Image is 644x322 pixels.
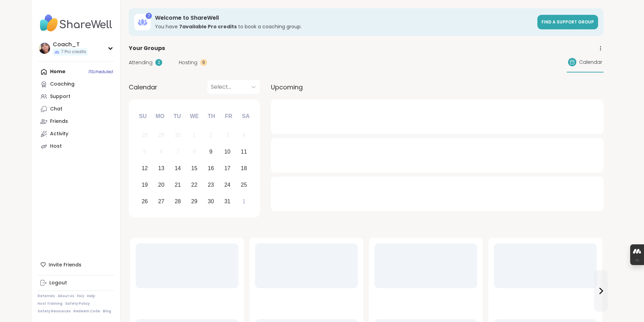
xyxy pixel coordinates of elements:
span: Attending [129,59,153,66]
div: Logout [49,280,67,286]
div: 13 [158,164,164,173]
a: About Us [58,294,74,299]
a: Activity [38,128,115,140]
h3: You have to book a coaching group. [155,23,533,30]
div: Not available Thursday, October 2nd, 2025 [204,128,218,143]
div: Su [135,109,150,124]
div: Choose Sunday, October 26th, 2025 [137,194,152,209]
div: Choose Monday, October 13th, 2025 [154,161,169,176]
div: 26 [142,197,148,206]
div: We [187,109,202,124]
div: 28 [142,130,148,140]
div: Th [204,109,219,124]
div: 30 [208,197,214,206]
a: Coaching [38,78,115,90]
div: Not available Monday, October 6th, 2025 [154,145,169,159]
div: 3 [226,130,229,140]
div: 5 [143,147,146,156]
div: Coach_T [53,41,88,48]
a: Logout [38,277,115,289]
div: Choose Saturday, November 1st, 2025 [236,194,251,209]
a: Blog [103,309,111,314]
div: Host [50,143,62,150]
div: 25 [241,180,247,189]
span: 7 Pro credits [61,49,86,55]
div: Not available Wednesday, October 1st, 2025 [187,128,202,143]
a: Host Training [38,301,62,306]
a: Referrals [38,294,55,299]
span: Upcoming [271,82,303,92]
span: Calendar [129,82,157,92]
div: 4 [242,130,245,140]
div: 1 [193,130,196,140]
div: Choose Friday, October 10th, 2025 [220,145,235,159]
div: 7 [146,13,152,19]
img: Coach_T [39,43,50,54]
div: Not available Saturday, October 4th, 2025 [236,128,251,143]
div: 12 [142,164,148,173]
a: Support [38,90,115,103]
div: 24 [224,180,231,189]
div: Choose Sunday, October 12th, 2025 [137,161,152,176]
div: Choose Tuesday, October 14th, 2025 [170,161,185,176]
div: 7 [176,147,179,156]
div: Choose Thursday, October 30th, 2025 [204,194,218,209]
div: 6 [160,147,163,156]
div: 30 [175,130,181,140]
div: 18 [241,164,247,173]
div: Not available Tuesday, September 30th, 2025 [170,128,185,143]
span: Your Groups [129,44,165,52]
div: 28 [175,197,181,206]
div: 16 [208,164,214,173]
div: Activity [50,130,68,137]
div: 23 [208,180,214,189]
div: Choose Wednesday, October 22nd, 2025 [187,177,202,192]
div: Not available Sunday, October 5th, 2025 [137,145,152,159]
div: Chat [50,106,62,113]
div: Choose Wednesday, October 29th, 2025 [187,194,202,209]
div: Choose Friday, October 24th, 2025 [220,177,235,192]
div: Not available Monday, September 29th, 2025 [154,128,169,143]
div: Mo [152,109,167,124]
div: 9 [200,59,207,66]
div: Choose Thursday, October 23rd, 2025 [204,177,218,192]
a: Find a support group [537,15,598,29]
div: 1 [242,197,245,206]
div: 20 [158,180,164,189]
a: Host [38,140,115,153]
div: Not available Wednesday, October 8th, 2025 [187,145,202,159]
b: 7 available Pro credit s [179,23,237,30]
div: Choose Wednesday, October 15th, 2025 [187,161,202,176]
div: Choose Saturday, October 18th, 2025 [236,161,251,176]
div: 2 [155,59,162,66]
a: Redeem Code [74,309,100,314]
div: 9 [209,147,212,156]
div: 8 [193,147,196,156]
div: Sa [238,109,253,124]
span: Find a support group [541,19,594,25]
div: Choose Friday, October 17th, 2025 [220,161,235,176]
span: Calendar [579,59,602,66]
div: Choose Tuesday, October 21st, 2025 [170,177,185,192]
div: 27 [158,197,164,206]
a: Safety Resources [38,309,71,314]
div: Choose Friday, October 31st, 2025 [220,194,235,209]
div: month 2025-10 [136,127,252,209]
div: 29 [158,130,164,140]
div: 17 [224,164,231,173]
div: 22 [191,180,197,189]
a: Safety Policy [65,301,90,306]
h3: Welcome to ShareWell [155,14,533,22]
div: Choose Thursday, October 16th, 2025 [204,161,218,176]
img: ShareWell Nav Logo [38,11,115,35]
div: Choose Sunday, October 19th, 2025 [137,177,152,192]
div: 11 [241,147,247,156]
div: 21 [175,180,181,189]
div: Choose Saturday, October 11th, 2025 [236,145,251,159]
div: Choose Monday, October 27th, 2025 [154,194,169,209]
div: Coaching [50,81,75,88]
div: Tu [169,109,185,124]
div: 10 [224,147,231,156]
span: Hosting [179,59,197,66]
div: Choose Saturday, October 25th, 2025 [236,177,251,192]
